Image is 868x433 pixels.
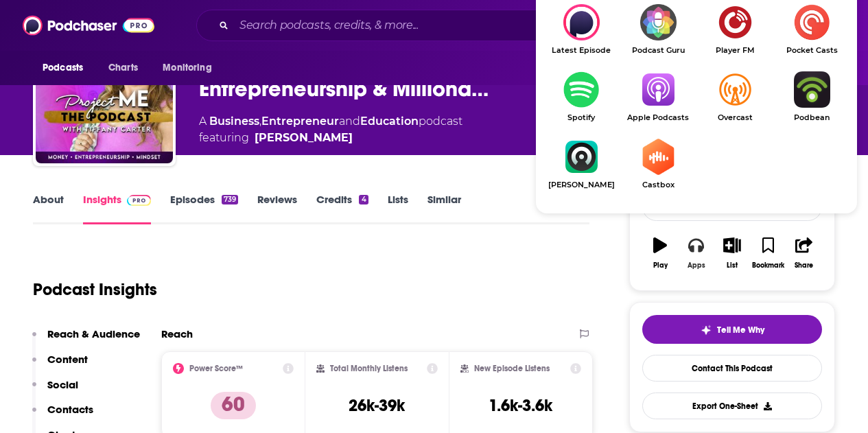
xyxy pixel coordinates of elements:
[795,261,813,270] div: Share
[696,113,773,122] span: Overcast
[620,113,696,122] span: Apple Podcasts
[32,378,78,403] button: Social
[330,364,408,373] h2: Total Monthly Listens
[33,55,101,81] button: open menu
[199,113,462,146] div: A podcast
[714,229,750,278] button: List
[653,261,668,270] div: Play
[750,229,786,278] button: Bookmark
[316,193,368,224] a: Credits4
[170,193,238,224] a: Episodes739
[696,4,773,55] a: Player FMPlayer FM
[642,229,678,278] button: Play
[620,180,696,189] span: Castbox
[696,46,773,55] span: Player FM
[717,325,764,336] span: Tell Me Why
[543,139,620,189] a: Castro[PERSON_NAME]
[474,364,550,373] h2: New Episode Listens
[727,261,738,270] div: List
[47,353,88,366] p: Content
[620,71,696,122] a: Apple PodcastsApple Podcasts
[234,14,588,36] input: Search podcasts, credits, & more...
[161,327,193,340] h2: Reach
[773,4,850,55] a: Pocket CastsPocket Casts
[47,327,140,340] p: Reach & Audience
[678,229,714,278] button: Apps
[620,4,696,55] a: Podcast GuruPodcast Guru
[127,195,151,206] img: Podchaser Pro
[36,26,173,163] img: ProjectME with Tiffany Carter – Entrepreneurship & Millionaire Mindset
[427,193,461,224] a: Similar
[32,353,88,378] button: Content
[209,115,259,128] a: Business
[543,71,620,122] a: SpotifySpotify
[32,403,93,428] button: Contacts
[211,392,256,419] p: 60
[696,71,773,122] a: OvercastOvercast
[43,58,83,78] span: Podcasts
[33,279,157,300] h1: Podcast Insights
[773,113,850,122] span: Podbean
[83,193,151,224] a: InsightsPodchaser Pro
[620,46,696,55] span: Podcast Guru
[196,10,712,41] div: Search podcasts, credits, & more...
[257,193,297,224] a: Reviews
[199,130,462,146] span: featuring
[23,12,154,38] img: Podchaser - Follow, Share and Rate Podcasts
[642,315,822,344] button: tell me why sparkleTell Me Why
[688,261,705,270] div: Apps
[359,195,368,204] div: 4
[47,378,78,391] p: Social
[543,180,620,189] span: [PERSON_NAME]
[339,115,360,128] span: and
[222,195,238,204] div: 739
[543,4,620,55] div: ProjectME with Tiffany Carter – Entrepreneurship & Millionaire Mindset on Latest Episode
[47,403,93,416] p: Contacts
[99,55,146,81] a: Charts
[642,393,822,419] button: Export One-Sheet
[32,327,140,353] button: Reach & Audience
[752,261,784,270] div: Bookmark
[543,46,620,55] span: Latest Episode
[189,364,243,373] h2: Power Score™
[786,229,822,278] button: Share
[255,130,353,146] a: [PERSON_NAME]
[153,55,229,81] button: open menu
[259,115,261,128] span: ,
[642,355,822,382] a: Contact This Podcast
[261,115,339,128] a: Entrepreneur
[773,71,850,122] a: PodbeanPodbean
[489,395,552,416] h3: 1.6k-3.6k
[773,46,850,55] span: Pocket Casts
[543,113,620,122] span: Spotify
[360,115,419,128] a: Education
[163,58,211,78] span: Monitoring
[349,395,405,416] h3: 26k-39k
[388,193,408,224] a: Lists
[620,139,696,189] a: CastboxCastbox
[108,58,138,78] span: Charts
[33,193,64,224] a: About
[701,325,712,336] img: tell me why sparkle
